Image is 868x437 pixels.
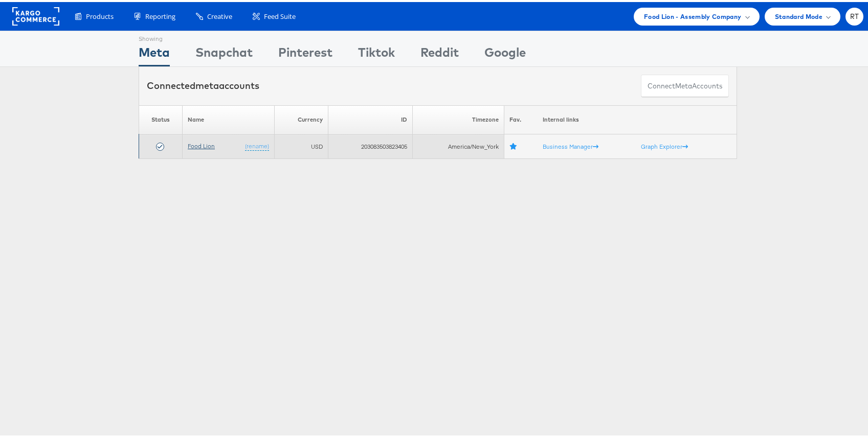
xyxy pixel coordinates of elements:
[644,9,742,20] span: Food Lion - Assembly Company
[195,41,253,64] div: Snapchat
[675,79,692,89] span: meta
[413,132,504,157] td: America/New_York
[278,41,332,64] div: Pinterest
[328,103,413,132] th: ID
[420,41,459,64] div: Reddit
[641,141,688,148] a: Graph Explorer
[775,9,822,20] span: Standard Mode
[543,141,598,148] a: Business Manager
[139,103,183,132] th: Status
[413,103,504,132] th: Timezone
[484,41,526,64] div: Google
[358,41,395,64] div: Tiktok
[328,132,413,157] td: 203083503823405
[850,11,859,18] span: RT
[207,10,232,19] span: Creative
[139,41,170,64] div: Meta
[275,103,328,132] th: Currency
[641,73,729,96] button: ConnectmetaAccounts
[245,140,269,149] a: (rename)
[86,10,114,19] span: Products
[195,78,219,89] span: meta
[182,103,274,132] th: Name
[139,29,170,41] div: Showing
[264,10,296,19] span: Feed Suite
[188,140,215,148] a: Food Lion
[147,77,259,90] div: Connected accounts
[145,10,175,19] span: Reporting
[275,132,328,157] td: USD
